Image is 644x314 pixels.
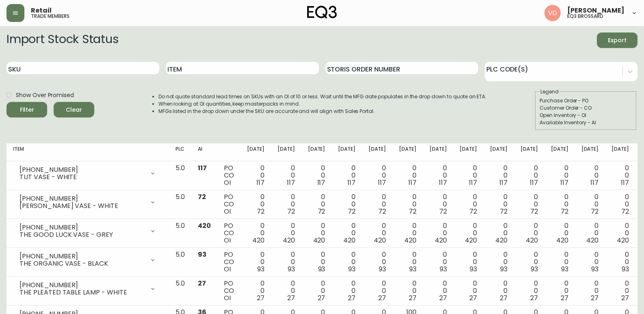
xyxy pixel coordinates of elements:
div: 0 0 [338,222,356,244]
span: OI [224,293,231,303]
th: [DATE] [301,143,332,161]
div: 0 0 [520,251,538,273]
div: 0 0 [308,251,325,273]
div: 0 0 [247,251,265,273]
h5: eq3 brossard [567,14,603,19]
div: 0 0 [581,222,599,244]
div: [PERSON_NAME] VASE - WHITE [20,202,145,210]
div: Open Inventory - OI [540,112,632,119]
div: 0 0 [278,280,295,302]
th: [DATE] [575,143,605,161]
div: THE ORGANIC VASE - BLACK [20,260,145,267]
span: 420 [404,236,416,245]
span: 27 [439,293,447,303]
span: 420 [617,236,629,245]
div: THE GOOD LUCK VASE - GREY [20,231,145,238]
span: OI [224,264,231,274]
div: 0 0 [460,165,477,186]
div: [PHONE_NUMBER][PERSON_NAME] VASE - WHITE [13,193,163,211]
span: 72 [591,207,598,216]
span: 93 [622,264,629,274]
div: 0 0 [369,251,386,273]
div: 0 0 [490,251,507,273]
li: MFGs listed in the drop down under the SKU are accurate and will align with Sales Portal. [158,108,487,115]
div: 0 0 [278,193,295,215]
th: [DATE] [362,143,392,161]
span: 27 [287,293,295,303]
li: When looking at OI quantities, keep masterpacks in mind. [158,100,487,108]
div: 0 0 [520,280,538,302]
div: 0 0 [581,280,599,302]
span: 117 [590,178,598,187]
div: PO CO [224,222,234,244]
span: 27 [378,293,386,303]
span: 420 [465,236,477,245]
div: Filter [20,105,34,115]
div: 0 0 [369,193,386,215]
div: 0 0 [369,222,386,244]
div: [PHONE_NUMBER] [20,282,145,289]
span: 117 [347,178,356,187]
span: 72 [198,192,206,201]
h2: Import Stock Status [7,32,118,48]
th: Item [7,143,169,161]
div: 0 0 [308,193,325,215]
span: Show Over Promised [16,91,74,100]
div: 0 0 [399,222,416,244]
span: 420 [313,236,325,245]
th: [DATE] [514,143,544,161]
span: OI [224,178,231,187]
span: 420 [198,221,211,230]
div: 0 0 [308,222,325,244]
div: 0 0 [611,280,629,302]
span: 27 [621,293,629,303]
div: 0 0 [611,222,629,244]
div: 0 0 [611,165,629,186]
span: 93 [409,264,416,274]
div: 0 0 [520,222,538,244]
div: 0 0 [490,280,507,302]
div: [PHONE_NUMBER] [20,253,145,260]
span: 27 [318,293,325,303]
span: 93 [318,264,325,274]
div: 0 0 [611,251,629,273]
span: 117 [256,178,265,187]
span: OI [224,207,231,216]
span: 420 [526,236,538,245]
div: Purchase Order - PO [540,97,632,104]
span: 420 [495,236,507,245]
div: 0 0 [581,193,599,215]
div: 0 0 [247,193,265,215]
span: 27 [530,293,538,303]
div: 0 0 [551,280,568,302]
span: 72 [469,207,477,216]
span: 420 [374,236,386,245]
div: 0 0 [460,193,477,215]
div: 0 0 [581,251,599,273]
td: 5.0 [169,219,191,248]
div: 0 0 [429,222,447,244]
span: 117 [317,178,325,187]
span: 117 [530,178,538,187]
div: [PHONE_NUMBER]THE GOOD LUCK VASE - GREY [13,222,163,240]
div: Customer Order - CO [540,104,632,112]
span: 93 [470,264,477,274]
div: [PHONE_NUMBER] [20,195,145,202]
div: 0 0 [278,251,295,273]
div: 0 0 [278,165,295,186]
button: Filter [7,102,47,117]
span: 72 [378,207,386,216]
span: 117 [499,178,507,187]
span: 72 [348,207,356,216]
span: 27 [561,293,568,303]
span: 420 [283,236,295,245]
span: 93 [257,264,265,274]
div: [PHONE_NUMBER]THE PLEATED TABLE LAMP - WHITE [13,280,163,298]
span: 72 [621,207,629,216]
span: 93 [591,264,598,274]
div: [PHONE_NUMBER] [20,166,145,173]
span: 27 [500,293,507,303]
div: PO CO [224,165,234,186]
div: PO CO [224,280,234,302]
div: 0 0 [369,280,386,302]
